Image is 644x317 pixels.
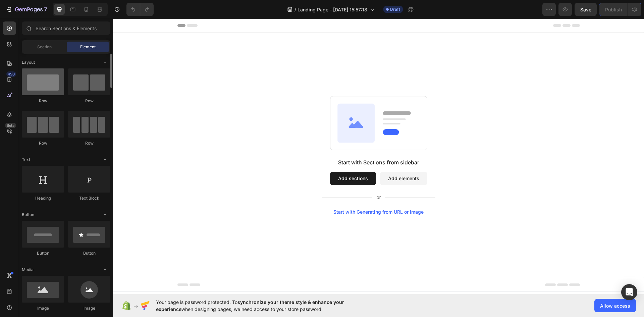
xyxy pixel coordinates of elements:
[22,98,64,104] div: Row
[22,21,110,35] input: Search Sections & Elements
[100,264,110,275] span: Toggle open
[390,6,400,12] span: Draft
[113,19,644,294] iframe: Design area
[68,140,110,146] div: Row
[100,57,110,68] span: Toggle open
[580,7,591,12] span: Save
[267,153,314,166] button: Add elements
[5,123,16,128] div: Beta
[621,284,637,300] div: Open Intercom Messenger
[44,5,47,13] p: 7
[37,44,52,50] span: Section
[298,6,367,13] span: Landing Page - [DATE] 15:57:18
[68,195,110,201] div: Text Block
[100,209,110,220] span: Toggle open
[605,6,622,13] div: Publish
[156,299,370,313] span: Your page is password protected. To when designing pages, we need access to your store password.
[156,299,344,312] span: synchronize your theme style & enhance your experience
[22,157,30,163] span: Text
[22,250,64,256] div: Button
[600,302,630,309] span: Allow access
[220,191,311,196] div: Start with Generating from URL or image
[217,153,263,166] button: Add sections
[126,3,154,16] div: Undo/Redo
[22,195,64,201] div: Heading
[68,250,110,256] div: Button
[80,44,96,50] span: Element
[68,305,110,311] div: Image
[575,3,597,16] button: Save
[100,154,110,165] span: Toggle open
[3,3,50,16] button: 7
[22,267,34,273] span: Media
[22,212,34,218] span: Button
[22,140,64,146] div: Row
[594,299,636,312] button: Allow access
[225,140,306,148] div: Start with Sections from sidebar
[599,3,628,16] button: Publish
[294,6,296,13] span: /
[68,98,110,104] div: Row
[22,305,64,311] div: Image
[22,59,35,65] span: Layout
[6,71,16,77] div: 450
